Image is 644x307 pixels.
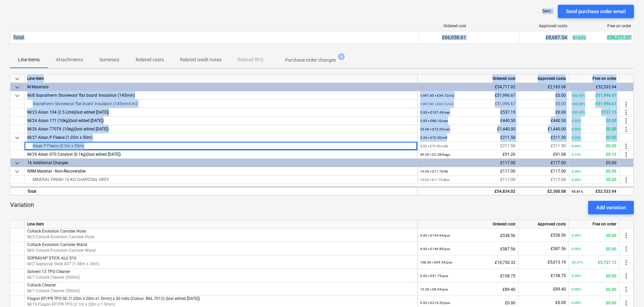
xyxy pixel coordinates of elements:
span: keyboard_arrow_down [13,167,21,176]
small: 0.00% [572,234,581,237]
button: Send purchase order email [558,5,634,18]
span: Coltack Evolution Canister Hose [27,229,86,234]
span: M/26 Alsan 770TX (10kg) [27,127,74,131]
small: 1,497.60 × £34.72 / m2 [420,102,454,106]
small: 0.00% [572,119,581,123]
span: M/19 Flagon EP/PR TPO (2.1m x 20m x 1.5mm) [27,302,115,307]
div: £211.50 [521,133,566,142]
div: £0.00 [572,117,616,125]
small: 5.00 × £107.43 / can [420,111,450,114]
div: £0.00 [521,108,566,117]
p: Variation [10,201,34,214]
span: keyboard_arrow_down [13,75,21,83]
div: £10,750.32 [420,255,515,269]
span: 6 [338,53,345,60]
div: Free on order [569,74,619,83]
div: £0.12 [572,150,616,159]
div: £440.50 [420,117,515,125]
div: £537.15 [572,108,616,117]
div: £587.56 [521,242,566,255]
div: £117.00 [521,176,566,184]
p: Attachments [56,56,83,63]
div: £0.00 [572,269,616,283]
div: £51,996.67 [420,91,515,100]
div: £51,996.67 [420,100,515,108]
span: M/5 Coltack Evolution Canister Hose [27,235,94,239]
div: £117.00 [420,167,515,176]
div: Ordered cost [417,220,518,228]
div: Free on order [573,24,631,28]
div: £211.50 [521,142,566,150]
small: 87.03% [573,35,586,40]
div: £0.00 [572,159,616,167]
small: 0.00% [572,274,581,278]
span: M/24 Alsan 171 (10kg) [27,118,69,123]
div: Approved costs [522,24,567,28]
span: M/6 Coltack Evolution Canister Wand [27,248,96,253]
div: Alsan P Fleece (0.5m x 50m) [27,142,414,150]
small: 5.00 × £31.75 / pcs [420,274,448,278]
small: 0.00 × £214.20 / pcs [420,301,450,305]
span: more_vert [622,258,630,267]
small: 10.00 × £11.70 / Nr [420,170,448,173]
div: £1,440.00 [521,125,566,133]
div: £2,183.08 [521,83,566,91]
div: £158.75 [420,269,515,283]
small: 100.00% [572,94,585,97]
div: £440.50 [521,117,566,125]
span: SOPRAVAP STICK ALU S16 [27,256,76,260]
div: Sopratherm Stonewool 'flat board' Insulation (145mm)-m2 [27,100,414,108]
div: £0.00 [521,91,566,100]
div: £211.50 [420,142,515,150]
small: 0.00% [572,136,581,140]
div: Line-item [25,74,417,83]
div: £587.56 [420,242,515,256]
span: more_vert [622,125,630,133]
div: £0.00 [572,142,616,150]
div: £54,717.02 [420,83,515,91]
div: £537.15 [420,108,515,117]
small: 100.00% [572,111,585,114]
small: 5.00 × £88.10 / can [420,119,448,123]
span: M/8 Sopratherm Stonewool 'flat board' Insulation (145mm) [27,93,135,98]
span: more_vert [622,151,630,159]
span: Flagon EP/PR TPO SC (1.05m x 20m x1.5mm) x 50 rolls (Colour: RAL 7012) (last edited 01 Oct 2025) [27,296,200,301]
span: keyboard_arrow_down [13,159,21,167]
div: Free on order [569,220,619,228]
p: Summary [99,56,120,63]
p: Related costs [136,56,164,63]
div: Ordered cost [417,74,518,83]
div: £91.20 [420,150,515,159]
div: (last edited [DATE]) [25,150,417,159]
button: Add variation [588,201,634,214]
div: £58,271.07 [573,35,631,40]
div: Approved costs [518,220,569,228]
small: 100.00% [572,102,585,106]
div: Add variation [596,203,626,212]
span: keyboard_arrow_down [13,92,21,100]
div: £52,533.94 [572,187,616,196]
span: M/7 Coltack Cleaner (500ml) [27,275,80,280]
span: more_vert [622,232,630,240]
div: £117.00 [521,159,566,167]
span: more_vert [622,100,630,108]
span: more_vert [622,142,630,150]
small: 0.00% [572,178,581,182]
span: Solvent 13 TPO Cleaner [27,269,70,274]
div: MINERAL FINISH 10 KG CHARCOAL GREY [27,176,414,184]
div: £0.00 [572,176,616,184]
div: 16 Additional Charges [27,159,414,167]
span: more_vert [622,176,630,184]
span: more_vert [622,245,630,253]
div: £0.00 [572,133,616,142]
div: (last edited [DATE]) [25,125,417,133]
span: keyboard_arrow_down [13,134,21,142]
div: £8,687.54 [522,35,567,40]
span: M/2 Sopravap Stick A07 (1.08m x 30m) [27,262,99,266]
div: M Materials [27,83,414,91]
div: £211.50 [420,133,515,142]
div: £0.00 [572,282,616,296]
div: £0.00 [572,242,616,256]
div: £5,013.19 [521,255,566,269]
div: (last edited [DATE]) [25,117,417,125]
